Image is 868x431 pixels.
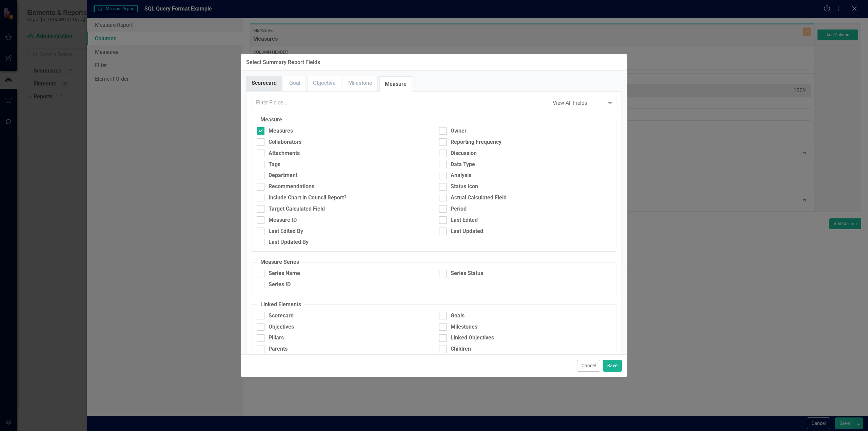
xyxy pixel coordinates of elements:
a: Milestone [343,76,377,91]
div: Parents [269,345,288,353]
button: Cancel [577,360,600,372]
div: Data Type [451,161,475,169]
div: Last Edited [451,216,478,224]
div: Period [451,205,467,213]
div: Reporting Frequency [451,138,501,146]
legend: Linked Elements [257,301,304,309]
div: Discussion [451,150,477,157]
div: Target Calculated Field [269,205,325,213]
a: Measure [380,77,412,92]
div: Series Status [451,270,483,277]
div: Last Updated By [269,238,309,246]
div: Collaborators [269,138,301,146]
div: Analysis [451,172,471,179]
div: Actual Calculated Field [451,194,507,202]
div: Pillars [269,334,284,342]
legend: Measure Series [257,258,302,266]
div: Include Chart in Council Report? [269,194,347,202]
div: Objectives [269,323,294,331]
div: Last Updated [451,228,483,235]
a: Scorecard [246,76,282,91]
input: Filter Fields... [252,97,548,109]
a: Goal [284,76,305,91]
div: Measures [269,127,293,135]
button: Save [603,360,622,372]
div: Series Name [269,270,300,277]
div: Milestones [451,323,477,331]
div: Attachments [269,150,300,157]
div: Department [269,172,297,179]
div: Goals [451,312,465,320]
div: Tags [269,161,280,169]
div: Select Summary Report Fields [246,59,320,65]
div: Owner [451,127,467,135]
div: Last Edited By [269,228,303,235]
div: View All Fields [553,99,605,107]
legend: Measure [257,116,285,124]
div: Scorecard [269,312,294,320]
div: Linked Objectives [451,334,494,342]
a: Objective [308,76,341,91]
div: Measure ID [269,216,297,224]
div: Children [451,345,471,353]
div: Series ID [269,281,291,289]
div: Recommendations [269,183,314,191]
div: Status Icon [451,183,478,191]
